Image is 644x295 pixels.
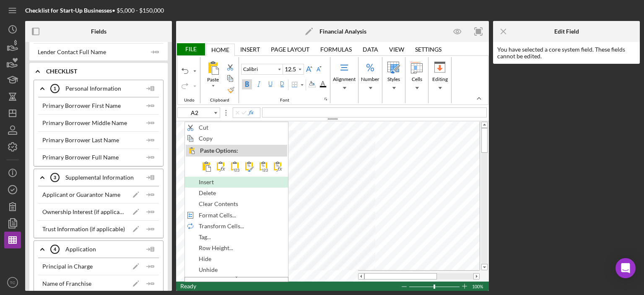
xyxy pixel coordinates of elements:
[200,147,248,154] span: Paste Options:
[200,160,213,173] div: Paste All
[615,258,636,278] div: Open Intercom Messenger
[243,160,256,173] div: Paste Formatting
[199,223,254,230] span: Transform Cells...
[229,160,241,173] div: Paste Value
[199,256,221,262] span: Hide
[199,245,243,251] span: Row Height...
[215,160,227,173] div: Paste Formula
[199,201,248,207] span: Clear Contents
[272,160,284,173] div: Formula & Formatting
[199,234,221,240] span: Tag...
[184,277,288,282] div: ˅
[199,179,223,185] span: Insert
[199,124,218,131] span: Cut
[257,160,270,173] div: Values & Formatting
[199,212,246,219] span: Format Cells...
[199,266,227,273] span: Unhide
[199,135,222,142] span: Copy
[199,190,226,196] span: Delete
